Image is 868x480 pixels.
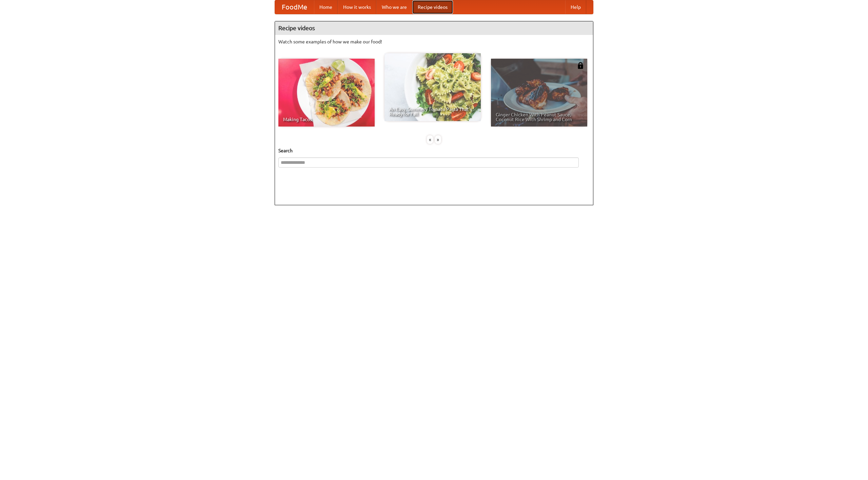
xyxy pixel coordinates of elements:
a: Recipe videos [412,0,453,14]
a: Help [565,0,586,14]
a: How it works [338,0,376,14]
a: FoodMe [275,0,314,14]
div: » [435,135,441,144]
a: Making Tacos [278,59,375,127]
span: Making Tacos [283,117,370,122]
h4: Recipe videos [275,21,593,35]
a: Home [314,0,338,14]
a: An Easy, Summery Tomato Pasta That's Ready for Fall [384,53,481,121]
span: An Easy, Summery Tomato Pasta That's Ready for Fall [389,107,476,116]
a: Who we are [376,0,412,14]
img: 483408.png [577,62,584,69]
p: Watch some examples of how we make our food! [278,38,590,45]
div: « [427,135,433,144]
h5: Search [278,147,590,154]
